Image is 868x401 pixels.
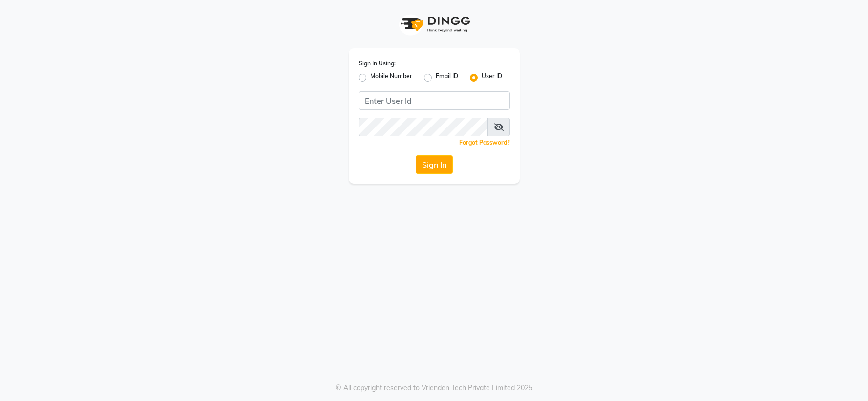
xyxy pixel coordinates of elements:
[436,72,458,84] label: Email ID
[416,155,453,174] button: Sign In
[395,10,473,39] img: logo1.svg
[359,59,396,68] label: Sign In Using:
[359,118,488,136] input: Username
[359,91,510,110] input: Username
[459,139,510,146] a: Forgot Password?
[370,72,412,84] label: Mobile Number
[482,72,502,84] label: User ID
